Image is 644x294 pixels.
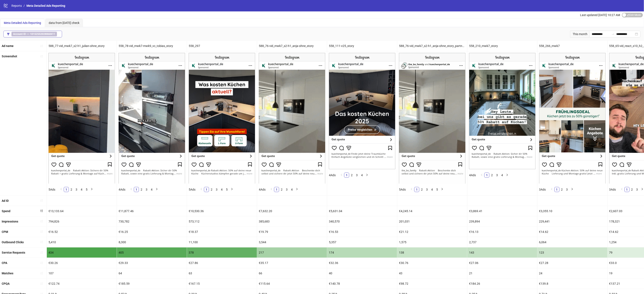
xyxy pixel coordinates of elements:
[397,247,467,258] div: 138
[420,187,424,192] a: 2
[189,53,255,183] img: Screenshot 6903829702461
[429,187,435,192] li: 4
[187,247,257,258] div: 378
[257,41,327,51] div: 588_76-vid_mwk7_s2-h1_anja-ohne_story
[430,187,434,192] a: 4
[259,53,325,183] img: Screenshot 6903829703261
[219,187,224,192] a: 4
[69,187,74,192] a: 2
[2,44,14,48] b: Ad name
[2,230,8,234] b: CPM
[500,173,505,178] li: 4
[397,206,467,216] div: €4,245.14
[580,13,620,17] span: Last updated [DATE] 10:27 AM
[611,32,615,36] span: swap-right
[2,209,10,213] b: Spend
[414,187,419,192] li: 1
[64,187,69,192] li: 1
[467,237,537,247] div: 2,737
[144,187,149,192] a: 3
[2,282,10,285] b: CPQA
[231,188,233,190] span: right
[199,187,204,192] li: Previous Page
[565,187,569,192] a: 3
[187,258,257,268] div: €27.86
[327,258,397,268] div: €32.36
[484,173,489,178] li: 1
[224,187,229,192] a: 5
[199,187,204,192] button: left
[200,188,203,190] span: left
[294,187,299,192] li: Next Page
[204,187,209,192] a: 1
[435,187,439,192] a: 5
[40,230,43,233] span: sort-ascending
[284,187,289,192] li: 3
[47,227,117,237] div: €16.52
[144,187,149,192] li: 3
[59,187,64,192] li: Previous Page
[11,3,23,8] a: Reports
[24,3,25,8] li: /
[419,187,424,192] li: 2
[155,188,158,190] span: right
[2,199,9,202] b: Ad ID
[187,227,257,237] div: €18.37
[257,279,327,289] div: €115.64
[47,216,117,227] div: 794,826
[355,173,359,177] a: 3
[500,173,504,177] a: 4
[47,279,117,289] div: €122.74
[467,258,537,268] div: €27.06
[130,188,133,190] span: left
[327,216,397,227] div: 340,570
[467,268,537,278] div: 21
[204,187,209,192] li: 1
[40,199,43,202] span: sort-ascending
[424,187,429,192] li: 3
[119,188,125,191] span: 4 Ads
[2,261,7,265] b: CPA
[40,55,43,58] span: sort-ascending
[26,4,65,7] span: Meta Detailed Ads Reporting
[570,187,575,192] button: right
[40,251,43,254] span: sort-ascending
[149,187,154,192] a: 4
[467,41,537,51] div: 558_210_mwk7_story
[635,187,640,192] li: 3
[441,188,443,190] span: right
[149,187,154,192] li: 4
[329,53,395,169] img: Screenshot 6903829704061
[117,258,187,268] div: €29.33
[327,227,397,237] div: €16.53
[40,282,43,285] span: sort-ascending
[13,33,26,36] b: Account ID
[47,247,117,258] div: 434
[409,187,414,192] li: Previous Page
[364,173,370,178] button: right
[139,187,144,192] a: 2
[560,187,565,192] li: 2
[344,173,349,178] li: 1
[467,279,537,289] div: €184.26
[117,227,187,237] div: €16.25
[187,279,257,289] div: €167.15
[187,268,257,278] div: 63
[257,227,327,237] div: €19.79
[40,272,43,275] span: sort-ascending
[635,187,640,192] a: 3
[537,268,607,278] div: 24
[344,173,349,177] a: 1
[134,187,139,192] li: 1
[366,174,368,176] span: right
[69,187,74,192] li: 2
[327,247,397,258] div: 174
[539,188,546,191] span: 3 Ads
[327,268,397,278] div: 40
[214,187,219,192] a: 3
[229,187,234,192] button: right
[537,227,607,237] div: €14.62
[294,187,299,192] button: right
[440,187,445,192] button: right
[339,173,344,178] button: left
